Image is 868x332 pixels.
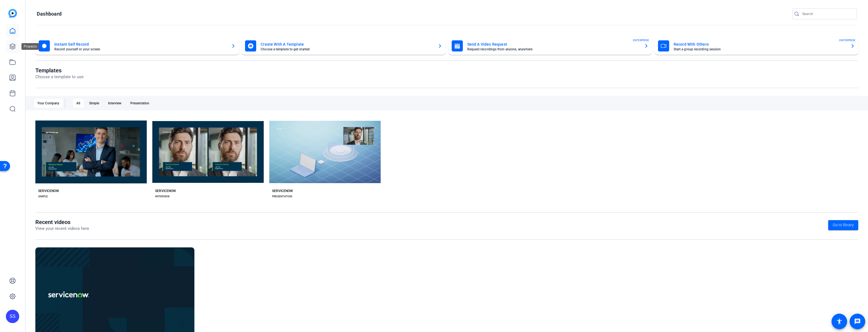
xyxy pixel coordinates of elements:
div: INTERVIEW [155,194,170,199]
mat-card-title: Record With Others [674,41,846,48]
img: blue-gradient.svg [8,9,17,18]
mat-card-subtitle: Choose a template to get started [261,48,433,51]
mat-card-title: Instant Self Record [54,41,227,48]
div: PRESENTATION [272,194,292,199]
div: SERVICENOW [38,189,59,193]
mat-icon: accessibility [836,318,843,325]
mat-card-subtitle: Record yourself or your screen [54,48,227,51]
div: Simple [86,99,102,108]
mat-card-subtitle: Start a group recording session [674,48,846,51]
mat-card-title: Create With A Template [261,41,433,48]
div: SIMPLE [38,194,48,199]
p: View your recent videos here [35,225,89,232]
button: Send A Video RequestRequest recordings from anyone, anywhereENTERPRISE [448,37,652,55]
h1: Dashboard [37,11,62,17]
div: Presentation [127,99,153,108]
mat-icon: message [854,318,861,325]
button: Create With A TemplateChoose a template to get started [242,37,445,55]
div: SERVICENOW [272,189,293,193]
input: Search [802,11,852,17]
div: Your Company [34,99,63,108]
span: ENTERPRISE [839,38,855,42]
button: Record With OthersStart a group recording sessionENTERPRISE [655,37,858,55]
a: Go to library [828,220,858,230]
mat-card-subtitle: Request recordings from anyone, anywhere [467,48,640,51]
h1: Recent videos [35,219,89,225]
div: Projects [21,43,39,50]
p: Choose a template to use [35,74,84,80]
mat-card-title: Send A Video Request [467,41,640,48]
span: Go to library [833,222,854,228]
span: ENTERPRISE [633,38,649,42]
div: All [73,99,84,108]
button: Instant Self RecordRecord yourself or your screen [35,37,239,55]
h1: Templates [35,67,84,74]
div: SERVICENOW [155,189,176,193]
div: Interview [105,99,125,108]
div: SS [6,310,19,323]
